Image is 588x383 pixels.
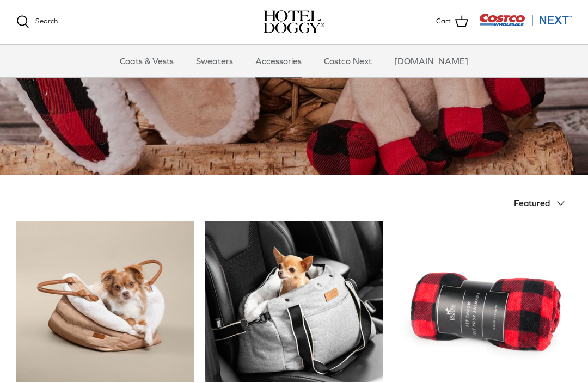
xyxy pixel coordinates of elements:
a: hoteldoggy.com hoteldoggycom [264,11,324,34]
img: hoteldoggycom [264,11,324,34]
span: Search [35,17,58,26]
a: [DOMAIN_NAME] [384,45,478,78]
button: Featured [514,192,572,216]
a: Sweaters [186,45,243,78]
span: Cart [436,16,451,28]
img: Costco Next [479,14,572,27]
span: Featured [514,199,550,208]
a: Visit Costco Next [479,21,572,29]
a: Cart [436,15,468,29]
a: Coats & Vests [110,45,183,78]
a: Costco Next [314,45,382,78]
a: Search [16,16,58,29]
a: Accessories [246,45,311,78]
